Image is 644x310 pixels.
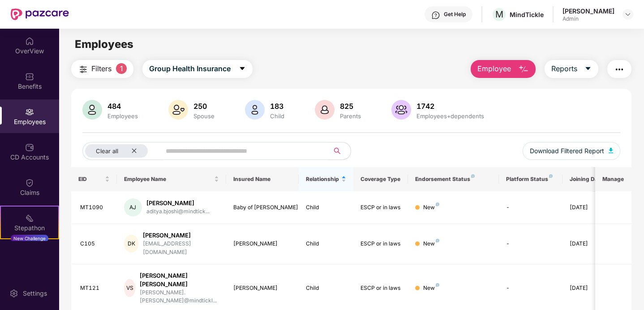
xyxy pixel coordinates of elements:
[306,240,346,248] div: Child
[436,239,439,242] img: svg+xml;base64,PHN2ZyB4bWxucz0iaHR0cDovL3d3dy53My5vcmcvMjAwMC9zdmciIHdpZHRoPSI4IiBoZWlnaHQ9IjgiIH...
[306,284,346,293] div: Child
[78,64,89,75] img: svg+xml;base64,PHN2ZyB4bWxucz0iaHR0cDovL3d3dy53My5vcmcvMjAwMC9zdmciIHdpZHRoPSIyNCIgaGVpZ2h0PSIyNC...
[361,203,401,212] div: ESCP or in laws
[562,7,614,15] div: [PERSON_NAME]
[268,112,286,120] div: Child
[562,15,614,22] div: Admin
[233,240,292,248] div: [PERSON_NAME]
[609,148,613,153] img: svg+xml;base64,PHN2ZyB4bWxucz0iaHR0cDovL3d3dy53My5vcmcvMjAwMC9zdmciIHhtbG5zOnhsaW5rPSJodHRwOi8vd3...
[423,284,439,293] div: New
[106,102,140,111] div: 484
[80,240,110,248] div: C105
[306,203,346,212] div: Child
[71,167,117,191] th: EID
[315,100,335,120] img: svg+xml;base64,PHN2ZyB4bWxucz0iaHR0cDovL3d3dy53My5vcmcvMjAwMC9zdmciIHhtbG5zOnhsaW5rPSJodHRwOi8vd3...
[124,198,142,216] div: AJ
[124,176,212,183] span: Employee Name
[431,11,440,20] img: svg+xml;base64,PHN2ZyBpZD0iSGVscC0zMngzMiIgeG1sbnM9Imh0dHA6Ly93d3cudzMub3JnLzIwMDAvc3ZnIiB3aWR0aD...
[361,240,401,248] div: ESCP or in laws
[423,240,439,248] div: New
[25,214,34,223] img: svg+xml;base64,PHN2ZyB4bWxucz0iaHR0cDovL3d3dy53My5vcmcvMjAwMC9zdmciIHdpZHRoPSIyMSIgaGVpZ2h0PSIyMC...
[25,37,34,46] img: svg+xml;base64,PHN2ZyBpZD0iSG9tZSIgeG1sbnM9Imh0dHA6Ly93d3cudzMub3JnLzIwMDAvc3ZnIiB3aWR0aD0iMjAiIG...
[20,289,50,298] div: Settings
[25,178,34,187] img: svg+xml;base64,PHN2ZyBpZD0iQ2xhaW0iIHhtbG5zPSJodHRwOi8vd3d3LnczLm9yZy8yMDAwL3N2ZyIgd2lkdGg9IjIwIi...
[143,231,219,240] div: [PERSON_NAME]
[495,9,503,20] span: M
[436,283,439,287] img: svg+xml;base64,PHN2ZyB4bWxucz0iaHR0cDovL3d3dy53My5vcmcvMjAwMC9zdmciIHdpZHRoPSI4IiBoZWlnaHQ9IjgiIH...
[80,203,110,212] div: MT1090
[624,11,631,18] img: svg+xml;base64,PHN2ZyBpZD0iRHJvcGRvd24tMzJ4MzIiIHhtbG5zPSJodHRwOi8vd3d3LnczLm9yZy8yMDAwL3N2ZyIgd2...
[192,102,216,111] div: 250
[570,284,610,293] div: [DATE]
[82,100,102,120] img: svg+xml;base64,PHN2ZyB4bWxucz0iaHR0cDovL3d3dy53My5vcmcvMjAwMC9zdmciIHhtbG5zOnhsaW5rPSJodHRwOi8vd3...
[80,284,110,293] div: MT121
[329,147,346,155] span: search
[96,147,118,155] span: Clear all
[471,174,475,178] img: svg+xml;base64,PHN2ZyB4bWxucz0iaHR0cDovL3d3dy53My5vcmcvMjAwMC9zdmciIHdpZHRoPSI4IiBoZWlnaHQ9IjgiIH...
[415,102,486,111] div: 1742
[306,176,339,183] span: Relationship
[530,146,604,156] span: Download Filtered Report
[75,38,133,51] span: Employees
[25,72,34,81] img: svg+xml;base64,PHN2ZyBpZD0iQmVuZWZpdHMiIHhtbG5zPSJodHRwOi8vd3d3LnczLm9yZy8yMDAwL3N2ZyIgd2lkdGg9Ij...
[233,203,292,212] div: Baby of [PERSON_NAME]
[570,203,610,212] div: [DATE]
[506,176,555,183] div: Platform Status
[570,240,610,248] div: [DATE]
[361,284,401,293] div: ESCP or in laws
[245,100,265,120] img: svg+xml;base64,PHN2ZyB4bWxucz0iaHR0cDovL3d3dy53My5vcmcvMjAwMC9zdmciIHhtbG5zOnhsaW5rPSJodHRwOi8vd3...
[477,63,511,74] span: Employee
[551,63,577,74] span: Reports
[25,143,34,152] img: svg+xml;base64,PHN2ZyBpZD0iQ0RfQWNjb3VudHMiIGRhdGEtbmFtZT0iQ0QgQWNjb3VudHMiIHhtbG5zPSJodHRwOi8vd3...
[614,64,625,75] img: svg+xml;base64,PHN2ZyB4bWxucz0iaHR0cDovL3d3dy53My5vcmcvMjAwMC9zdmciIHdpZHRoPSIyNCIgaGVpZ2h0PSIyNC...
[146,199,210,207] div: [PERSON_NAME]
[415,176,492,183] div: Endorsement Status
[124,235,139,253] div: DK
[415,112,486,120] div: Employees+dependents
[140,271,219,288] div: [PERSON_NAME] [PERSON_NAME]
[233,284,292,293] div: [PERSON_NAME]
[142,60,253,78] button: Group Health Insurancecaret-down
[545,60,598,78] button: Reportscaret-down
[471,60,536,78] button: Employee
[268,102,286,111] div: 183
[82,142,164,160] button: Clear allclose
[584,65,592,73] span: caret-down
[11,235,48,242] div: New Challenge
[124,279,136,297] div: VS
[25,108,34,116] img: svg+xml;base64,PHN2ZyBpZD0iRW1wbG95ZWVzIiB4bWxucz0iaHR0cDovL3d3dy53My5vcmcvMjAwMC9zdmciIHdpZHRoPS...
[444,11,466,18] div: Get Help
[562,167,617,191] th: Joining Date
[11,9,69,20] img: New Pazcare Logo
[168,100,188,120] img: svg+xml;base64,PHN2ZyB4bWxucz0iaHR0cDovL3d3dy53My5vcmcvMjAwMC9zdmciIHhtbG5zOnhsaW5rPSJodHRwOi8vd3...
[549,174,553,178] img: svg+xml;base64,PHN2ZyB4bWxucz0iaHR0cDovL3d3dy53My5vcmcvMjAwMC9zdmciIHdpZHRoPSI4IiBoZWlnaHQ9IjgiIH...
[149,63,231,74] span: Group Health Insurance
[391,100,411,120] img: svg+xml;base64,PHN2ZyB4bWxucz0iaHR0cDovL3d3dy53My5vcmcvMjAwMC9zdmciIHhtbG5zOnhsaW5rPSJodHRwOi8vd3...
[523,142,620,160] button: Download Filtered Report
[329,142,351,160] button: search
[239,65,246,73] span: caret-down
[423,203,439,212] div: New
[140,288,219,306] div: [PERSON_NAME].[PERSON_NAME]@mindtickl...
[518,64,529,75] img: svg+xml;base64,PHN2ZyB4bWxucz0iaHR0cDovL3d3dy53My5vcmcvMjAwMC9zdmciIHhtbG5zOnhsaW5rPSJodHRwOi8vd3...
[353,167,408,191] th: Coverage Type
[226,167,299,191] th: Insured Name
[436,202,439,206] img: svg+xml;base64,PHN2ZyB4bWxucz0iaHR0cDovL3d3dy53My5vcmcvMjAwMC9zdmciIHdpZHRoPSI4IiBoZWlnaHQ9IjgiIH...
[71,60,133,78] button: Filters1
[9,289,18,298] img: svg+xml;base64,PHN2ZyBpZD0iU2V0dGluZy0yMHgyMCIgeG1sbnM9Imh0dHA6Ly93d3cudzMub3JnLzIwMDAvc3ZnIiB3aW...
[146,207,210,216] div: aditya.bjoshi@mindtick...
[192,112,216,120] div: Spouse
[117,167,226,191] th: Employee Name
[116,63,127,74] span: 1
[106,112,140,120] div: Employees
[338,102,363,111] div: 825
[499,224,562,264] td: -
[1,224,58,232] div: Stepathon
[510,10,544,19] div: MindTickle
[338,112,363,120] div: Parents
[143,240,219,257] div: [EMAIL_ADDRESS][DOMAIN_NAME]
[595,167,631,191] th: Manage
[131,148,137,154] span: close
[78,176,103,183] span: EID
[499,191,562,224] td: -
